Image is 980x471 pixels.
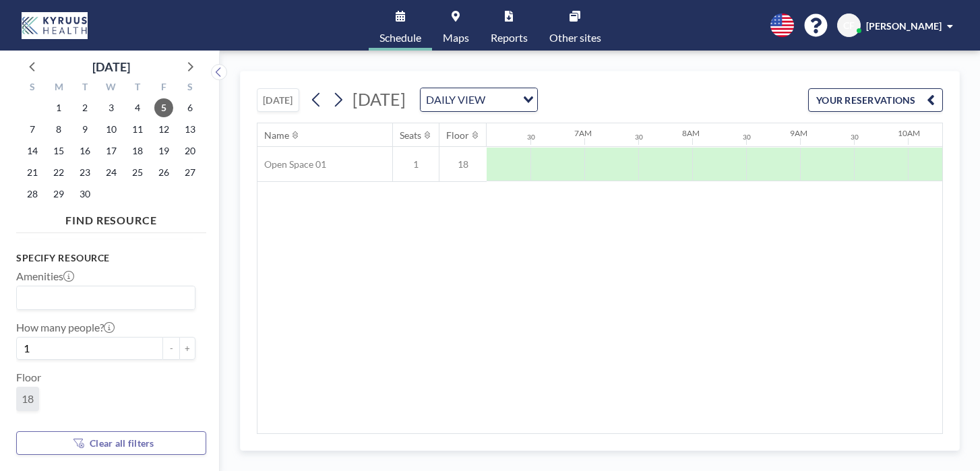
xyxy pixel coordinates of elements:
div: M [46,80,72,97]
div: 8AM [682,128,700,138]
span: Sunday, September 21, 2025 [23,163,42,182]
input: Search for option [489,91,515,108]
div: [DATE] [92,57,130,76]
div: 30 [635,133,643,142]
span: Friday, September 26, 2025 [154,163,173,182]
span: Wednesday, September 10, 2025 [102,120,121,139]
span: Thursday, September 25, 2025 [128,163,147,182]
div: W [98,80,125,97]
button: [DATE] [257,88,299,112]
div: S [20,80,46,97]
span: Monday, September 8, 2025 [49,120,68,139]
span: Thursday, September 18, 2025 [128,142,147,160]
span: [PERSON_NAME] [866,20,942,32]
button: YOUR RESERVATIONS [808,88,943,112]
span: Sunday, September 14, 2025 [23,142,42,160]
div: 30 [743,133,751,142]
span: Other sites [549,32,601,43]
span: Wednesday, September 17, 2025 [102,142,121,160]
div: T [72,80,98,97]
button: - [163,337,179,360]
div: Search for option [421,88,537,111]
span: Sunday, September 7, 2025 [23,120,42,139]
div: F [150,80,177,97]
span: Wednesday, September 3, 2025 [102,98,121,117]
button: + [179,337,195,360]
span: DAILY VIEW [423,91,488,108]
div: 9AM [790,128,807,138]
span: Open Space 01 [257,158,326,170]
label: Floor [16,371,41,384]
span: Thursday, September 11, 2025 [128,120,147,139]
span: Friday, September 12, 2025 [154,120,173,139]
span: Reports [491,32,528,43]
span: Tuesday, September 30, 2025 [75,185,94,203]
span: Saturday, September 20, 2025 [181,142,200,160]
button: Clear all filters [16,431,206,455]
span: Thursday, September 4, 2025 [128,98,147,117]
span: Sunday, September 28, 2025 [23,185,42,203]
span: Monday, September 29, 2025 [49,185,68,203]
span: Tuesday, September 2, 2025 [75,98,94,117]
span: Maps [443,32,469,43]
div: Search for option [17,286,195,309]
div: 10AM [898,128,920,138]
span: Saturday, September 13, 2025 [181,120,200,139]
div: 7AM [574,128,592,138]
div: 30 [527,133,535,142]
span: [DATE] [353,89,406,109]
span: Friday, September 19, 2025 [154,142,173,160]
span: Tuesday, September 23, 2025 [75,163,94,182]
div: T [124,80,150,97]
span: Saturday, September 27, 2025 [181,163,200,182]
span: Monday, September 1, 2025 [49,98,68,117]
span: Friday, September 5, 2025 [154,98,173,117]
span: 18 [439,158,487,170]
span: Clear all filters [90,437,154,449]
span: Tuesday, September 9, 2025 [75,120,94,139]
div: S [177,80,203,97]
img: organization-logo [22,12,88,39]
h4: FIND RESOURCE [16,208,206,227]
span: 18 [22,392,34,406]
span: Monday, September 22, 2025 [49,163,68,182]
div: 30 [851,133,859,142]
span: Monday, September 15, 2025 [49,142,68,160]
h3: Specify resource [16,252,195,264]
label: Amenities [16,270,74,283]
div: Name [264,129,289,142]
span: Saturday, September 6, 2025 [181,98,200,117]
span: Tuesday, September 16, 2025 [75,142,94,160]
span: Schedule [379,32,421,43]
div: Floor [446,129,469,142]
span: CF [843,20,855,32]
span: Wednesday, September 24, 2025 [102,163,121,182]
span: 1 [393,158,439,170]
input: Search for option [18,289,187,307]
label: How many people? [16,321,115,334]
div: Seats [400,129,421,142]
